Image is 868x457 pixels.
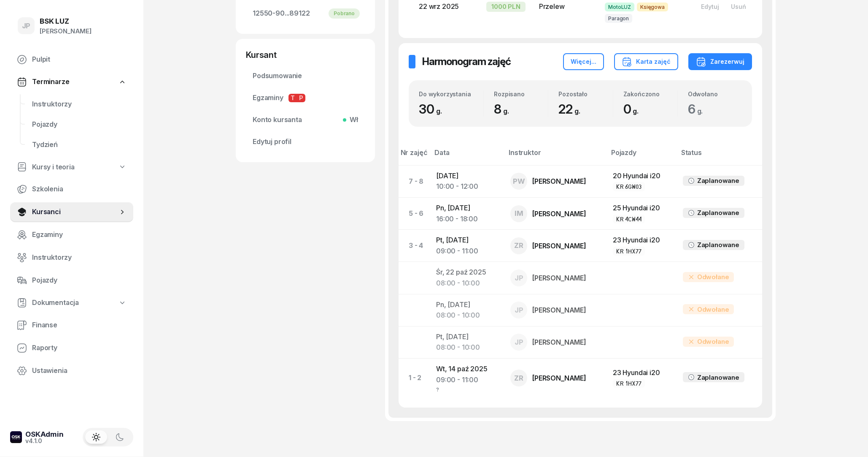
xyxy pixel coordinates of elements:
[32,162,75,173] span: Kursy i teoria
[329,9,360,19] div: Pobrano
[288,94,297,103] span: T
[532,243,586,250] div: [PERSON_NAME]
[429,294,504,326] td: Pn, [DATE]
[515,307,523,314] span: JP
[419,91,483,98] div: Do wykorzystania
[25,115,133,135] a: Pojazdy
[246,132,365,152] a: Edytuj profil
[32,275,127,286] span: Pojazdy
[40,18,92,25] div: BSK LUZ
[613,235,669,246] div: 23 Hyundai i20
[246,88,365,109] a: EgzaminyTP
[429,198,504,230] td: Pn, [DATE]
[436,343,497,354] div: 08:00 - 10:00
[574,107,580,116] small: g.
[25,438,64,444] div: v4.1.0
[436,107,442,116] small: g.
[637,3,668,12] span: Księgowa
[515,210,523,218] span: IM
[616,183,642,190] div: KR 6GW03
[532,275,586,282] div: [PERSON_NAME]
[346,115,358,126] span: Wł
[246,66,365,87] a: Podsumowanie
[32,366,127,377] span: Ustawienia
[486,2,526,12] div: 1000 PLN
[514,242,523,250] span: ZR
[436,182,497,193] div: 10:00 - 12:00
[10,361,133,381] a: Ustawienia
[436,214,497,225] div: 16:00 - 18:00
[436,278,497,289] div: 08:00 - 10:00
[22,23,31,30] span: JP
[10,432,22,443] img: logo-xs-dark@2x.png
[10,73,133,92] a: Terminarze
[429,230,504,262] td: Pt, [DATE]
[697,176,739,187] div: Zaplanowane
[32,298,79,309] span: Dokumentacja
[32,207,118,218] span: Kursanci
[253,93,358,104] span: Egzaminy
[623,102,643,117] span: 0
[515,275,523,282] span: JP
[10,158,133,177] a: Kursy i teoria
[253,71,358,82] span: Podsumowanie
[32,230,127,241] span: Egzaminy
[688,91,742,98] div: Odwołano
[503,107,509,116] small: g.
[683,305,734,315] div: Odwołane
[614,54,678,71] button: Karta zajęć
[605,14,632,23] span: Paragon
[32,320,127,331] span: Finanse
[622,57,671,67] div: Karta zajęć
[25,95,133,115] a: Instruktorzy
[513,178,525,185] span: PW
[676,147,762,166] th: Status
[697,373,739,384] div: Zaplanowane
[40,26,92,37] div: [PERSON_NAME]
[246,110,365,131] a: Konto kursantaWł
[532,211,586,218] div: [PERSON_NAME]
[32,120,127,131] span: Pojazdy
[253,137,358,148] span: Edytuj profil
[429,326,504,359] td: Pt, [DATE]
[10,248,133,268] a: Instruktorzy
[558,91,612,98] div: Pozostało
[399,198,429,230] td: 5 - 6
[399,147,429,166] th: Nr zajęć
[616,380,642,387] div: KR 1HX77
[616,216,642,223] div: KR 4CW44
[422,55,511,69] h2: Harmonogram zajęć
[399,166,429,198] td: 7 - 8
[25,135,133,155] a: Tydzień
[558,102,584,117] span: 22
[606,147,676,166] th: Pojazdy
[32,343,127,354] span: Raporty
[253,115,358,126] span: Konto kursanta
[697,107,703,116] small: g.
[683,272,734,283] div: Odwołane
[32,77,69,88] span: Terminarze
[688,102,707,117] span: 6
[429,359,504,398] td: Wt, 14 paź 2025
[633,107,639,116] small: g.
[563,54,604,71] button: Więcej...
[436,246,497,257] div: 09:00 - 11:00
[10,50,133,70] a: Pulpit
[616,248,642,255] div: KR 1HX77
[10,180,133,200] a: Szkolenia
[571,57,596,67] div: Więcej...
[419,3,459,11] span: 22 wrz 2025
[436,310,497,321] div: 08:00 - 10:00
[429,262,504,294] td: Śr, 22 paź 2025
[32,99,127,110] span: Instruktorzy
[539,2,591,13] div: Przelew
[731,3,746,11] div: Usuń
[399,359,429,398] td: 1 - 2
[514,375,523,382] span: ZR
[504,147,606,166] th: Instruktor
[246,4,365,24] a: 12550-90...89122Pobrano
[605,3,634,12] span: MotoLUZ
[613,368,669,379] div: 23 Hyundai i20
[419,102,446,117] span: 30
[429,166,504,198] td: [DATE]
